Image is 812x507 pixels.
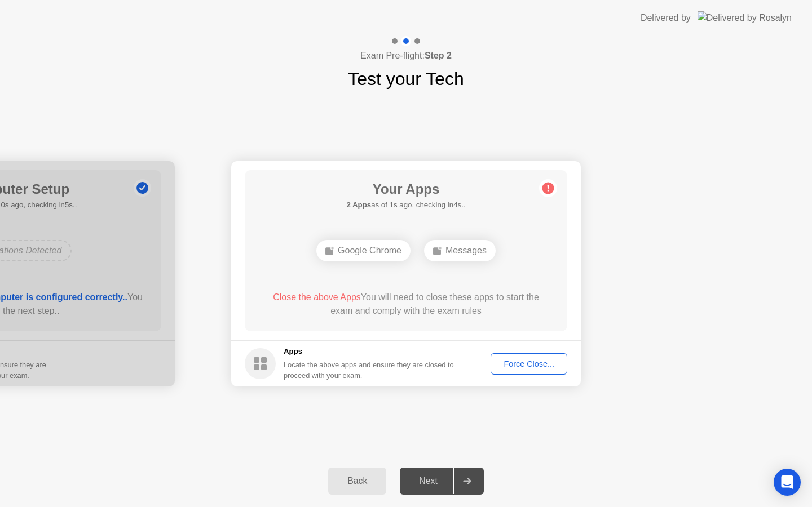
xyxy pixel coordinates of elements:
[273,292,361,302] span: Close the above Apps
[328,468,386,495] button: Back
[346,201,371,209] b: 2 Apps
[495,359,563,368] div: Force Close...
[348,65,464,92] h1: Test your Tech
[774,469,801,496] div: Open Intercom Messenger
[424,240,496,261] div: Messages
[698,11,792,24] img: Delivered by Rosalyn
[491,353,567,375] button: Force Close...
[261,291,551,318] div: You will need to close these apps to start the exam and comply with the exam rules
[641,11,691,25] div: Delivered by
[284,359,454,381] div: Locate the above apps and ensure they are closed to proceed with your exam.
[400,468,484,495] button: Next
[360,49,452,63] h4: Exam Pre-flight:
[346,199,465,211] h5: as of 1s ago, checking in4s..
[316,240,411,261] div: Google Chrome
[425,51,452,60] b: Step 2
[403,476,453,486] div: Next
[346,179,465,199] h1: Your Apps
[332,476,383,486] div: Back
[284,346,454,357] h5: Apps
